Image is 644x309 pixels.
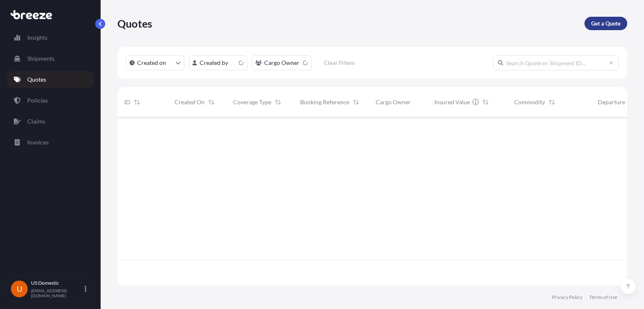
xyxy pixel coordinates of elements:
[584,17,627,30] a: Get a Quote
[589,294,617,301] a: Terms of Use
[27,54,55,63] p: Shipments
[7,50,93,67] a: Shipments
[514,98,545,106] span: Commodity
[233,98,271,106] span: Coverage Type
[591,19,621,28] p: Get a Quote
[7,113,93,130] a: Claims
[31,280,83,286] p: US Domestic
[189,55,247,70] button: createdBy Filter options
[480,97,491,107] button: Sort
[7,134,93,151] a: Invoices
[7,29,93,46] a: Insights
[547,97,557,107] button: Sort
[552,294,582,301] a: Privacy Policy
[27,75,46,84] p: Quotes
[493,55,619,70] input: Search Quote or Shipment ID...
[300,98,349,106] span: Booking Reference
[434,98,470,106] span: Insured Value
[27,117,45,126] p: Claims
[273,97,283,107] button: Sort
[206,97,216,107] button: Sort
[252,55,312,70] button: cargoOwner Filter options
[137,59,166,67] p: Created on
[200,59,228,67] p: Created by
[376,98,411,106] span: Cargo Owner
[132,97,142,107] button: Sort
[7,92,93,109] a: Policies
[31,288,83,298] p: [EMAIL_ADDRESS][DOMAIN_NAME]
[124,98,130,106] span: ID
[598,98,625,106] span: Departure
[27,138,49,147] p: Invoices
[351,97,361,107] button: Sort
[316,56,363,70] button: Clear Filters
[27,96,48,105] p: Policies
[627,97,637,107] button: Sort
[126,55,184,70] button: createdOn Filter options
[17,285,22,293] span: U
[324,59,355,67] p: Clear Filters
[7,71,93,88] a: Quotes
[117,17,152,30] p: Quotes
[27,33,47,42] p: Insights
[264,59,299,67] p: Cargo Owner
[174,98,205,106] span: Created On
